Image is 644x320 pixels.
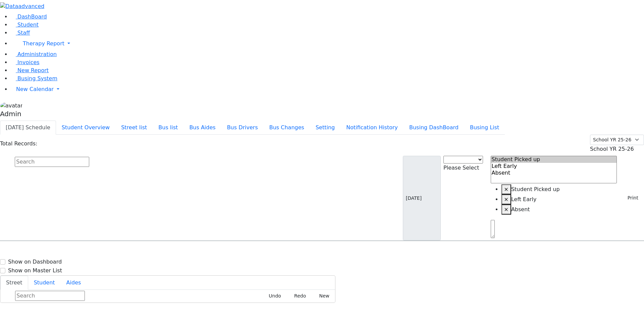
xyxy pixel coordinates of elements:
a: Administration [11,51,57,57]
a: Therapy Report [11,37,644,50]
a: New Calendar [11,83,644,96]
input: Search [15,157,89,167]
button: Bus Changes [264,121,310,135]
a: New Report [11,67,49,74]
button: Bus Drivers [221,121,264,135]
span: Please Select [443,165,479,171]
button: Notification History [340,121,404,135]
span: Invoices [17,59,40,65]
span: Student Picked up [511,186,560,192]
option: Absent [491,170,617,176]
label: Show on Dashboard [8,258,62,266]
span: Therapy Report [23,40,64,47]
span: × [504,186,508,192]
a: Staff [11,30,30,36]
div: Street [0,290,335,303]
span: Staff [17,30,30,36]
span: Absent [511,206,530,213]
span: School YR 25-26 [590,146,634,152]
input: Search [15,291,85,301]
button: Bus list [153,121,183,135]
span: × [504,206,508,213]
select: Default select example [590,135,644,145]
button: Remove item [501,194,511,204]
button: Redo [287,291,309,301]
label: Show on Master List [8,267,62,275]
a: Invoices [11,59,40,65]
button: Busing DashBoard [404,121,464,135]
li: Left Early [501,194,617,204]
button: Busing List [464,121,505,135]
span: Left Early [511,196,537,202]
option: Left Early [491,163,617,170]
option: Student Picked up [491,156,617,163]
button: Setting [310,121,340,135]
button: Student [28,276,61,290]
button: Bus Aides [183,121,221,135]
button: Student Overview [56,121,115,135]
span: New Calendar [16,86,54,92]
a: DashBoard [11,13,47,20]
button: Street list [115,121,153,135]
button: New [312,291,332,301]
span: × [504,196,508,202]
a: Busing System [11,75,57,82]
li: Absent [501,204,617,215]
span: New Report [17,67,49,74]
li: Student Picked up [501,184,617,194]
button: Remove item [501,204,511,215]
a: Student [11,21,39,28]
span: Busing System [17,75,57,82]
button: Print [620,193,641,203]
span: DashBoard [17,13,47,20]
span: Administration [17,51,57,57]
button: Aides [61,276,87,290]
button: Remove item [501,184,511,194]
span: Student [17,21,39,28]
button: Undo [261,291,284,301]
textarea: Search [491,220,495,238]
button: Street [0,276,28,290]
